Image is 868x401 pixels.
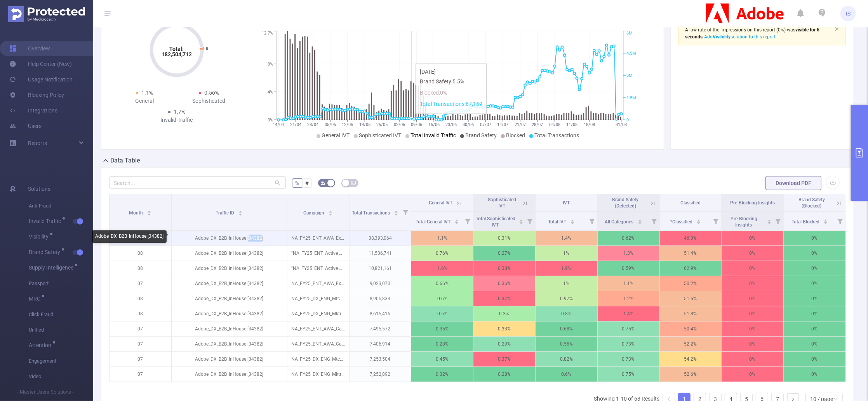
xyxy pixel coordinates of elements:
[722,231,783,245] p: 0%
[204,90,219,96] span: 0.56%
[322,132,350,138] span: General IVT
[767,218,772,223] div: Sort
[473,231,535,245] p: 0.31%
[462,212,473,230] i: Filter menu
[535,132,579,138] span: Total Transactions
[598,352,659,366] p: 0.73%
[536,367,597,382] p: 0.6%
[670,219,694,225] span: *Classified
[411,122,422,127] tspan: 09/06
[376,122,388,127] tspan: 26/05
[612,197,639,209] span: Brand Safety (Detected)
[429,200,452,206] span: General IVT
[8,6,85,22] img: Protected Media
[767,221,772,223] i: icon: caret-down
[598,291,659,306] p: 1.2%
[350,261,411,276] p: 10,821,161
[268,62,273,67] tspan: 8%
[9,41,50,56] a: Overview
[598,337,659,351] p: 0.73%
[473,246,535,261] p: 0.27%
[784,367,845,382] p: 0%
[598,321,659,336] p: 0.75%
[784,246,845,261] p: 0%
[598,246,659,261] p: 1.3%
[473,367,535,382] p: 0.28%
[109,176,286,189] input: Search...
[350,231,411,245] p: 38,393,064
[660,321,722,336] p: 50.4%
[649,212,659,230] i: Filter menu
[660,352,722,366] p: 54.2%
[784,337,845,351] p: 0%
[473,291,535,306] p: 0.37%
[29,265,76,270] span: Supply Intelligence
[480,122,491,127] tspan: 07/07
[411,306,473,321] p: 0.5%
[536,276,597,291] p: 1%
[454,218,459,223] div: Sort
[696,218,701,223] div: Sort
[273,122,284,127] tspan: 14/04
[571,221,575,223] i: icon: caret-down
[823,221,828,223] i: icon: caret-down
[519,218,523,221] i: icon: caret-up
[473,261,535,276] p: 0.38%
[144,116,209,124] div: Invalid Traffic
[463,122,474,127] tspan: 30/06
[660,337,722,351] p: 52.2%
[329,213,333,215] i: icon: caret-down
[660,276,722,291] p: 50.2%
[9,56,72,72] a: Help Center (New)
[342,122,353,127] tspan: 12/05
[570,218,575,223] div: Sort
[9,118,42,134] a: Users
[172,291,287,306] p: Adobe_DX_B2B_InHouse [34382]
[29,342,54,348] span: Attention
[305,180,309,186] span: #
[765,176,821,190] button: Download PDF
[28,135,47,151] a: Reports
[321,180,325,185] i: icon: bg-colors
[129,210,144,216] span: Month
[350,276,411,291] p: 9,023,070
[29,218,64,224] span: Invalid Traffic
[9,72,73,87] a: Usage Notification
[287,246,349,261] p: "NA_FY25_ENT_Active Use_Express MAU Existing Feature" [285529]
[696,221,701,223] i: icon: caret-down
[112,97,177,105] div: General
[626,95,636,100] tspan: 1.5M
[473,276,535,291] p: 0.36%
[287,261,349,276] p: "NA_FY25_ENT_Active Use_Express MAU WhiteSpace Feature" [285526]
[172,246,287,261] p: Adobe_DX_B2B_InHouse [34382]
[536,246,597,261] p: 1%
[703,34,777,40] span: Add solution to this report.
[28,140,47,146] span: Reports
[835,27,839,31] i: icon: close
[411,321,473,336] p: 0.35%
[411,276,473,291] p: 0.66%
[9,103,57,118] a: Integrations
[411,231,473,245] p: 1.1%
[400,194,411,230] i: Filter menu
[29,307,93,322] span: Click Fraud
[722,306,783,321] p: 0%
[519,218,524,223] div: Sort
[110,367,171,382] p: 07
[767,218,772,221] i: icon: caret-up
[536,231,597,245] p: 1.4%
[216,210,235,216] span: Traffic ID
[350,367,411,382] p: 7,252,892
[287,337,349,351] p: NA_FY25_ENT_AWA_Category_AgenticAI [281143]
[328,209,333,214] div: Sort
[536,306,597,321] p: 0.8%
[92,230,167,243] div: Adobe_DX_B2B_InHouse [34382]
[680,200,701,206] span: Classified
[411,261,473,276] p: 1.6%
[359,132,402,138] span: Sophisticated IVT
[411,337,473,351] p: 0.28%
[172,352,287,366] p: Adobe_DX_B2B_InHouse [34382]
[350,246,411,261] p: 11,536,741
[110,261,171,276] p: 08
[626,51,636,56] tspan: 4.5M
